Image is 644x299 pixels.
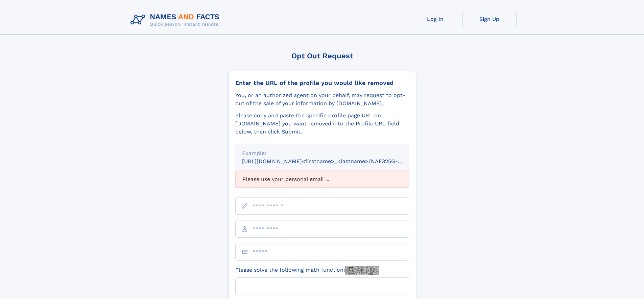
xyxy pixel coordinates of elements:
label: Please solve the following math function: [235,266,379,275]
div: Enter the URL of the profile you would like removed [235,79,409,87]
a: Log In [408,11,462,27]
a: Sign Up [462,11,517,27]
small: [URL][DOMAIN_NAME]<firstname>_<lastname>/NAF325G-xxxxxxxx [242,158,422,165]
img: Logo Names and Facts [128,11,225,29]
div: Please use your personal email ... [235,171,409,188]
div: Please copy and paste the specific profile page URL on [DOMAIN_NAME] you want removed into the Pr... [235,112,409,136]
div: Example: [242,149,402,157]
div: Opt Out Request [228,52,416,60]
div: You, or an authorized agent on your behalf, may request to opt-out of the sale of your informatio... [235,91,409,108]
